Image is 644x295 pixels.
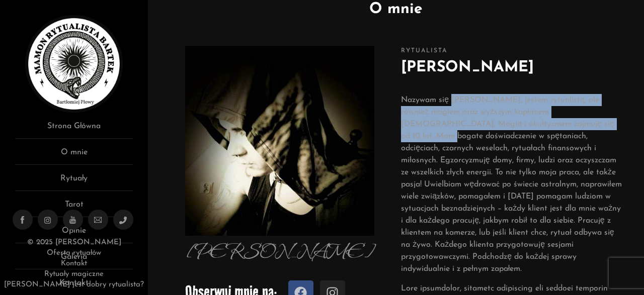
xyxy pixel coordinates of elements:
span: Rytualista [401,46,624,56]
a: [PERSON_NAME] jest dobry rytualista? [4,281,144,288]
a: O mnie [15,146,133,165]
a: Rytuały [15,172,133,191]
a: Tarot [15,199,133,217]
a: Kontakt [61,260,87,267]
p: Nazywam się [PERSON_NAME], jestem rytualistą, ale również magiem oraz wyższym kapłanem [DEMOGRAPH... [401,94,624,275]
a: Rytuały magiczne [44,270,104,278]
p: [PERSON_NAME] [168,236,391,269]
a: Strona Główna [15,120,133,139]
a: Oferta rytuałów [47,249,101,257]
img: Rytualista Bartek [25,15,123,113]
h2: [PERSON_NAME] [401,56,624,79]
